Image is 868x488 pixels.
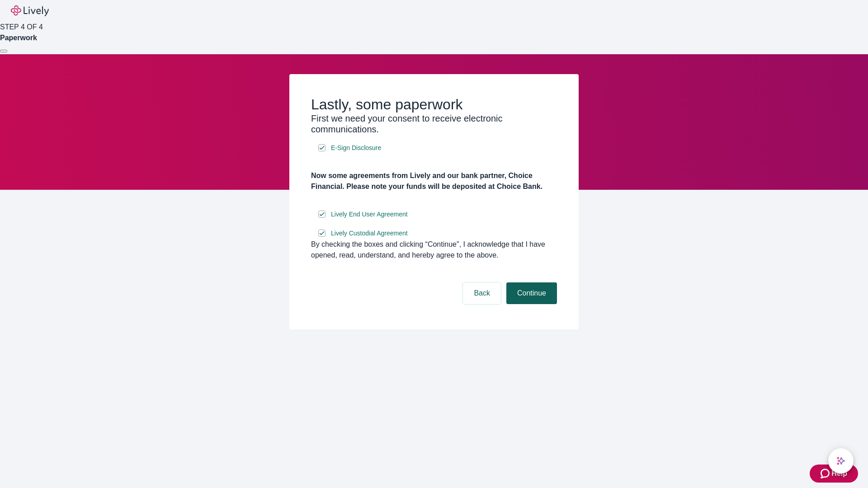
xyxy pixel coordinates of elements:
[311,113,557,135] h3: First we need your consent to receive electronic communications.
[331,210,408,219] span: Lively End User Agreement
[331,143,381,153] span: E-Sign Disclosure
[810,465,858,483] button: Zendesk support iconHelp
[11,5,49,16] img: Lively
[329,228,410,239] a: e-sign disclosure document
[329,209,410,220] a: e-sign disclosure document
[331,229,408,238] span: Lively Custodial Agreement
[463,282,501,304] button: Back
[821,468,831,479] svg: Zendesk support icon
[311,170,557,192] h4: Now some agreements from Lively and our bank partner, Choice Financial. Please note your funds wi...
[831,468,847,479] span: Help
[506,282,557,304] button: Continue
[311,96,557,113] h2: Lastly, some paperwork
[828,448,854,474] button: chat
[329,142,383,154] a: e-sign disclosure document
[311,239,557,261] div: By checking the boxes and clicking “Continue", I acknowledge that I have opened, read, understand...
[836,456,845,465] svg: Lively AI Assistant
